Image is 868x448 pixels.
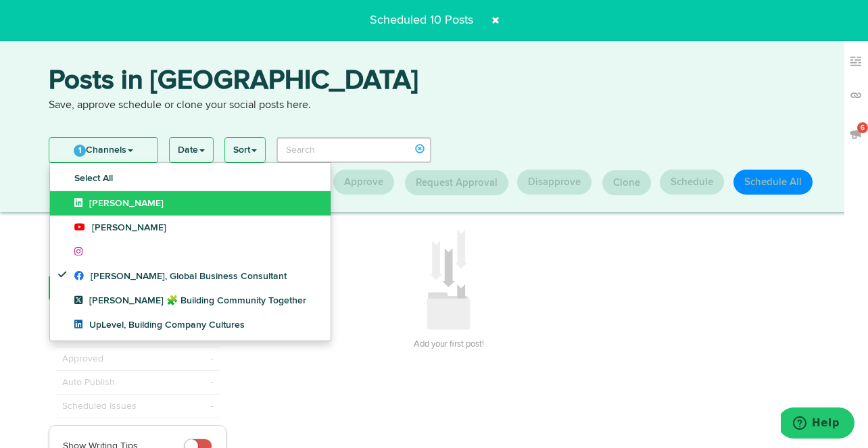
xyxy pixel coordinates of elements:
h3: Add your first post! [247,330,651,355]
button: Disapprove [517,170,592,195]
a: 1Channels [49,138,158,162]
span: Scheduled 10 Posts [362,14,481,26]
iframe: Opens a widget where you can find more information [781,407,854,441]
a: Sort [225,138,265,162]
p: Save, approve schedule or clone your social posts here. [49,98,819,114]
span: [PERSON_NAME], Global Business Consultant [74,272,287,281]
img: links_off.svg [849,89,863,102]
button: Request Approval [405,170,508,195]
span: Approved [62,352,103,366]
span: Auto Publish [62,376,115,389]
span: Request Approval [416,178,498,188]
span: [PERSON_NAME] [74,199,164,208]
span: UpLevel, Building Company Cultures [74,320,245,330]
img: keywords_off.svg [849,55,863,68]
span: [PERSON_NAME] [74,223,166,232]
button: Clone [602,170,651,195]
input: Search [276,137,431,163]
span: [PERSON_NAME] 🧩 Building Community Together [74,296,306,305]
button: Approve [333,170,394,195]
button: Schedule All [733,170,813,195]
span: Clone [613,178,640,188]
img: announcements_off.svg [849,127,863,141]
span: - [210,399,213,413]
a: Select All [50,166,331,191]
h3: Posts in [GEOGRAPHIC_DATA] [49,68,819,98]
span: - [210,376,213,389]
span: Scheduled Issues [62,399,137,413]
img: icon_add_something.svg [427,229,471,330]
a: Date [170,138,213,162]
button: Schedule [660,170,724,195]
span: 6 [857,122,868,133]
span: - [210,352,213,366]
span: 1 [74,145,86,157]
